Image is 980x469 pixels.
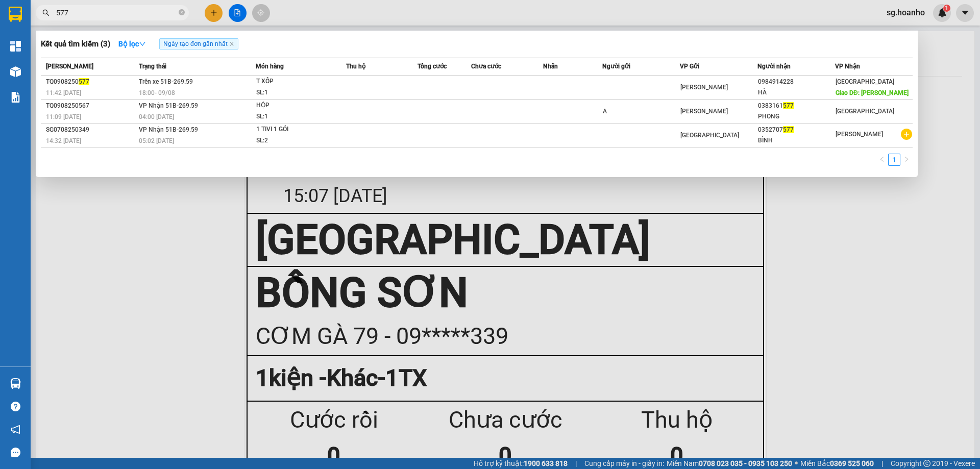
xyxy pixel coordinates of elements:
span: down [139,40,146,47]
div: 0352707 [758,125,835,135]
span: Chưa cước [471,63,501,70]
span: Tổng cước [418,63,447,70]
span: notification [11,425,20,434]
div: HÀ [758,87,835,98]
div: SL: 1 [256,87,333,98]
img: warehouse-icon [10,378,21,389]
div: HỘP [256,100,333,111]
span: Nhãn [543,63,558,70]
li: 1 [888,154,900,166]
span: Thu hộ [346,63,365,70]
span: [GEOGRAPHIC_DATA] [836,108,894,115]
div: CƠM GÀ 79 [119,33,183,45]
span: Chưa cước [118,66,162,77]
span: Người nhận [757,63,791,70]
span: 05:02 [DATE] [139,137,174,144]
span: plus-circle [901,129,912,140]
div: 0984914228 [758,77,835,87]
span: Giao DĐ: [PERSON_NAME] [836,89,909,96]
div: SL: 1 [256,111,333,122]
span: 577 [79,78,89,85]
span: right [903,156,910,162]
div: 1 TIVI 1 GÓI [256,124,333,135]
div: TQ0908250567 [46,101,136,111]
li: Previous Page [876,154,888,166]
div: PHONG [758,111,835,122]
span: VP Nhận [835,63,860,70]
h3: Kết quả tìm kiếm ( 3 ) [41,39,110,50]
span: 577 [783,102,794,109]
div: TQ0908250 [46,77,136,87]
span: message [11,448,20,457]
img: dashboard-icon [10,41,21,52]
span: Món hàng [256,63,284,70]
span: [GEOGRAPHIC_DATA] [836,78,894,85]
img: logo-vxr [9,7,22,22]
span: 18:00 - 09/08 [139,89,175,96]
div: A [603,106,679,117]
button: right [900,154,913,166]
span: Trạng thái [139,63,166,70]
strong: Bộ lọc [118,40,146,48]
div: [GEOGRAPHIC_DATA] [9,9,112,32]
div: BÌNH [758,135,835,146]
div: SG0708250349 [46,125,136,135]
span: [PERSON_NAME] [680,84,728,91]
span: left [879,156,885,162]
span: 04:00 [DATE] [139,113,174,120]
img: solution-icon [10,92,21,103]
span: search [42,9,50,16]
span: [PERSON_NAME] [680,108,728,115]
span: [GEOGRAPHIC_DATA] [680,132,739,139]
span: Nhận: [119,10,144,20]
span: VP Nhận 51B-269.59 [139,102,198,109]
button: Bộ lọcdown [110,36,154,52]
span: Trên xe 51B-269.59 [139,78,193,85]
span: [PERSON_NAME] [46,63,93,70]
div: SL: 2 [256,135,333,146]
span: 11:09 [DATE] [46,113,81,120]
span: 11:42 [DATE] [46,89,81,96]
span: VP Nhận 51B-269.59 [139,126,198,133]
span: VP Gửi [680,63,699,70]
span: question-circle [11,402,20,411]
div: 0383161 [758,101,835,111]
input: Tìm tên, số ĐT hoặc mã đơn [56,7,177,18]
li: Next Page [900,154,913,166]
span: 577 [783,126,794,133]
span: Người gửi [602,63,630,70]
button: left [876,154,888,166]
span: [PERSON_NAME] [836,131,883,138]
div: BỒNG SƠN [119,9,183,33]
a: 1 [889,154,900,165]
span: 14:32 [DATE] [46,137,81,144]
span: Gửi: [9,9,24,19]
span: close-circle [179,8,185,18]
img: warehouse-icon [10,66,21,77]
span: close-circle [179,9,185,15]
span: close [229,41,234,46]
div: T XỐP [256,76,333,87]
span: Ngày tạo đơn gần nhất [159,38,238,50]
